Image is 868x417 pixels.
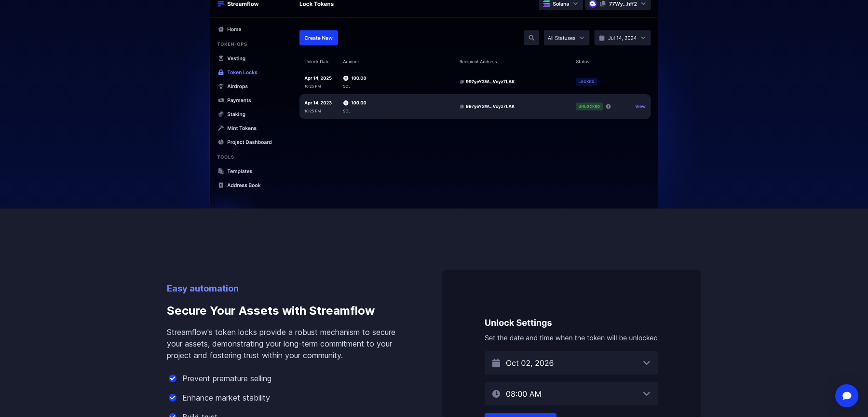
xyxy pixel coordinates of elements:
[182,392,270,403] p: Enhance market stability
[167,282,411,295] p: Easy automation
[835,384,858,407] div: Open Intercom Messenger
[182,373,271,384] p: Prevent premature selling
[167,326,411,361] p: Streamflow's token locks provide a robust mechanism to secure your assets, demonstrating your lon...
[167,295,411,326] h3: Secure Your Assets with Streamflow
